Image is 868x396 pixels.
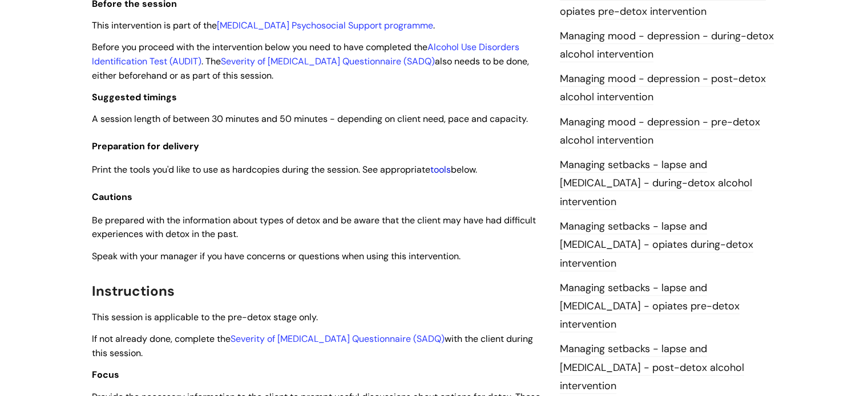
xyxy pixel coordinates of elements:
span: Preparation for delivery [92,140,199,152]
span: Suggested timings [92,91,177,103]
a: Managing mood - depression - post-detox alcohol intervention [560,72,766,105]
span: Before you proceed with the intervention below you need to have completed the . The also needs to... [92,41,529,81]
a: tools [430,164,451,175]
a: Severity of [MEDICAL_DATA] Questionnaire (SADQ) [221,55,435,67]
a: Managing setbacks - lapse and [MEDICAL_DATA] - during-detox alcohol intervention [560,158,752,210]
a: Managing setbacks - lapse and [MEDICAL_DATA] - post-detox alcohol intervention [560,342,744,394]
a: Managing mood - depression - during-detox alcohol intervention [560,29,774,62]
span: A session length of between 30 minutes and 50 minutes - depending on client need, pace and capacity. [92,113,528,125]
a: [MEDICAL_DATA] Psychosocial Support programme [217,19,433,31]
a: Managing setbacks - lapse and [MEDICAL_DATA] - opiates pre-detox intervention [560,281,740,333]
span: If not already done, complete the with the client during this session. [92,333,533,359]
a: Managing setbacks - lapse and [MEDICAL_DATA] - opiates during-detox intervention [560,219,753,271]
span: Speak with your manager if you have concerns or questions when using this intervention. [92,250,461,262]
a: Severity of [MEDICAL_DATA] Questionnaire (SADQ) [231,333,445,345]
span: Instructions [92,282,175,300]
a: Managing mood - depression - pre-detox alcohol intervention [560,115,760,148]
span: Be prepared with the information about types of detox and be aware that the client may have had d... [92,214,536,240]
span: Cautions [92,191,132,203]
span: Print the tools you'd like to use as hardcopies during the session. See appropriate below. [92,164,477,175]
span: This intervention is part of the . [92,19,435,31]
span: This session is applicable to the pre-detox stage only. [92,311,318,323]
span: Focus [92,369,119,381]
